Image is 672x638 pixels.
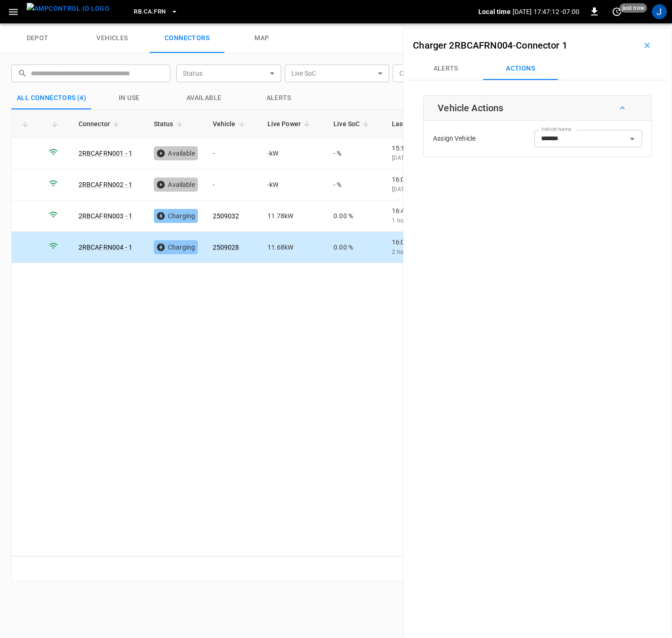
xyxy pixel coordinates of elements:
button: All Connectors (4) [11,87,92,109]
button: Alerts [408,57,483,80]
td: 0.00 % [326,232,384,263]
span: Live SoC [333,118,372,129]
span: [DATE] [392,186,409,193]
td: - kW [260,138,326,169]
p: 16:07 [392,237,467,247]
a: 2509028 [213,244,239,251]
p: Local time [478,7,511,16]
button: RB.CA.FRN [130,3,181,21]
span: RB.CA.FRN [134,7,166,17]
button: Actions [483,57,558,80]
span: Last Session Start [392,118,459,129]
button: Open [626,132,639,145]
h6: - [413,38,567,53]
div: Charging [154,240,198,254]
button: set refresh interval [609,4,624,19]
button: Available [166,87,241,109]
span: 2 hours ago [392,249,424,255]
td: - [205,138,260,169]
p: 16:49 [392,206,467,215]
p: Assign Vehicle [433,134,476,143]
div: Connectors submenus tabs [408,57,667,80]
label: Vehicle Name [541,126,571,133]
td: - % [326,169,384,201]
div: Available [154,146,198,160]
button: Alerts [241,87,316,109]
td: 11.68 kW [260,232,326,263]
span: Vehicle [213,118,248,129]
a: 2RBCAFRN002 - 1 [79,181,132,188]
a: Connector 1 [516,40,567,51]
span: Connector [79,118,122,129]
a: connectors [150,23,224,53]
div: profile-icon [652,4,667,19]
a: 2RBCAFRN003 - 1 [79,212,132,220]
button: in use [92,87,166,109]
p: 15:12 [392,143,467,153]
td: 0.00 % [326,201,384,232]
a: Charger 2RBCAFRN004 [413,40,513,51]
p: [DATE] 17:47:12 -07:00 [513,7,579,16]
span: 1 hour ago [392,217,421,224]
a: map [224,23,299,53]
td: - [205,169,260,201]
p: 16:03 [392,175,467,184]
span: Status [154,118,186,129]
a: vehicles [75,23,150,53]
a: 2RBCAFRN001 - 1 [79,150,132,157]
td: 11.78 kW [260,201,326,232]
a: 2RBCAFRN004 - 1 [79,244,132,251]
div: Charging [154,209,198,223]
a: 2509032 [213,212,239,220]
td: - kW [260,169,326,201]
span: Live Power [267,118,313,129]
td: - % [326,138,384,169]
h6: Vehicle Actions [438,100,503,115]
img: ampcontrol.io logo [27,3,109,14]
span: [DATE] [392,155,409,161]
span: just now [620,3,647,13]
div: Available [154,178,198,192]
